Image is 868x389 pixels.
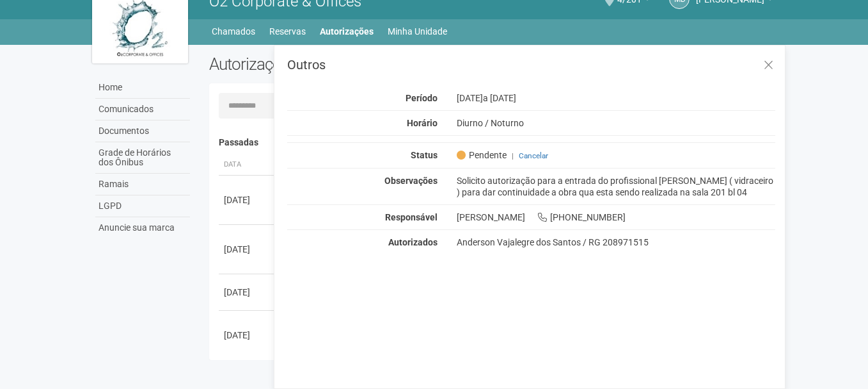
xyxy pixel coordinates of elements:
a: Chamados [212,22,255,40]
a: Autorizações [320,22,374,40]
a: Cancelar [519,151,548,160]
a: Comunicados [95,99,190,120]
strong: Status [411,150,438,160]
div: Diurno / Noturno [447,117,785,129]
a: Anuncie sua marca [95,217,190,238]
strong: Observações [384,176,438,186]
div: Anderson Vajalegre dos Santos / RG 208971515 [457,236,776,248]
div: [DATE] [224,329,271,342]
h2: Autorizações [209,54,483,74]
div: [DATE] [224,286,271,299]
h3: Outros [287,58,775,71]
h4: Passadas [219,138,767,147]
strong: Autorizados [388,237,438,247]
a: LGPD [95,195,190,217]
a: Grade de Horários dos Ônibus [95,142,190,174]
div: [PERSON_NAME] [PHONE_NUMBER] [447,211,785,223]
th: Data [219,154,276,176]
strong: Período [406,93,438,103]
strong: Horário [407,118,438,128]
div: [DATE] [224,243,271,256]
div: Solicito autorização para a entrada do profissional [PERSON_NAME] ( vidraceiro ) para dar continu... [447,175,785,198]
div: [DATE] [447,92,785,104]
span: Pendente [457,149,507,161]
span: a [DATE] [483,93,516,103]
a: Ramais [95,174,190,195]
a: Documentos [95,120,190,142]
div: [DATE] [224,194,271,206]
a: Home [95,77,190,99]
a: Minha Unidade [388,22,447,40]
strong: Responsável [385,212,438,222]
span: | [512,151,514,160]
a: Reservas [269,22,306,40]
